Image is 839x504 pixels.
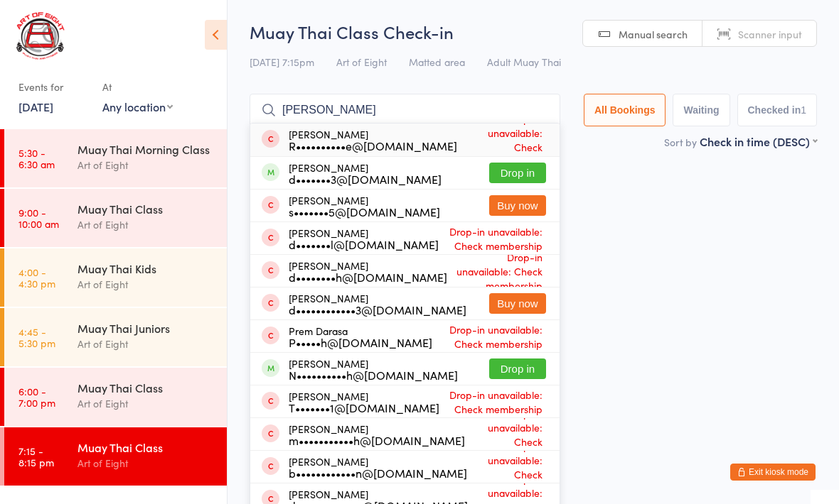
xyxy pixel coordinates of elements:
[289,292,466,315] div: [PERSON_NAME]
[78,157,215,173] div: Art of Eight
[465,402,546,466] span: Drop-in unavailable: Check membership
[289,140,457,151] div: R••••••••••e@[DOMAIN_NAME]
[289,271,447,283] div: d••••••••h@[DOMAIN_NAME]
[4,129,227,187] a: 5:30 -6:30 amMuay Thai Morning ClassArt of Eight
[289,336,432,348] div: P•••••h@[DOMAIN_NAME]
[801,104,806,116] div: 1
[289,206,440,217] div: s•••••••5@[DOMAIN_NAME]
[4,308,227,366] a: 4:45 -5:30 pmMuay Thai JuniorsArt of Eight
[289,456,467,478] div: [PERSON_NAME]
[289,195,440,217] div: [PERSON_NAME]
[102,75,173,99] div: At
[439,384,546,420] span: Drop-in unavailable: Check membership
[700,133,817,149] div: Check in time (DESC)
[78,455,215,471] div: Art of Eight
[250,55,314,69] span: [DATE] 7:15pm
[250,94,560,126] input: Search
[78,276,215,292] div: Art of Eight
[289,358,458,380] div: [PERSON_NAME]
[409,55,465,69] span: Matted area
[4,248,227,307] a: 4:00 -4:30 pmMuay Thai KidsArt of Eight
[18,99,53,114] a: [DATE]
[18,207,59,229] time: 9:00 - 10:00 am
[289,467,467,478] div: b••••••••••••n@[DOMAIN_NAME]
[4,189,227,247] a: 9:00 -10:00 amMuay Thai ClassArt of Eight
[4,427,227,486] a: 7:15 -8:15 pmMuay Thai ClassArt of Eight
[289,162,442,185] div: [PERSON_NAME]
[78,395,215,412] div: Art of Eight
[289,325,432,348] div: Prem Darasa
[289,128,457,151] div: [PERSON_NAME]
[18,385,55,408] time: 6:00 - 7:00 pm
[289,402,439,413] div: T•••••••1@[DOMAIN_NAME]
[673,94,730,126] button: Waiting
[447,246,546,296] span: Drop-in unavailable: Check membership
[289,173,442,185] div: d•••••••3@[DOMAIN_NAME]
[18,326,55,349] time: 4:45 - 5:30 pm
[289,423,465,446] div: [PERSON_NAME]
[78,439,215,455] div: Muay Thai Class
[489,195,546,216] button: Buy now
[584,94,666,126] button: All Bookings
[78,320,215,336] div: Muay Thai Juniors
[664,135,697,149] label: Sort by
[78,336,215,352] div: Art of Eight
[489,293,546,314] button: Buy now
[289,239,439,250] div: d•••••••l@[DOMAIN_NAME]
[78,201,215,217] div: Muay Thai Class
[619,27,688,41] span: Manual search
[289,304,466,315] div: d••••••••••••3@[DOMAIN_NAME]
[289,369,458,380] div: N••••••••••h@[DOMAIN_NAME]
[14,11,68,61] img: Art of Eight
[457,108,546,172] span: Drop-in unavailable: Check membership
[78,380,215,395] div: Muay Thai Class
[730,464,816,481] button: Exit kiosk mode
[467,435,546,499] span: Drop-in unavailable: Check membership
[78,261,215,276] div: Muay Thai Kids
[250,20,817,43] h2: Muay Thai Class Check-in
[289,434,465,446] div: m•••••••••••h@[DOMAIN_NAME]
[439,221,546,256] span: Drop-in unavailable: Check membership
[18,75,88,99] div: Events for
[289,227,439,250] div: [PERSON_NAME]
[78,217,215,233] div: Art of Eight
[102,99,173,114] div: Any location
[336,55,387,69] span: Art of Eight
[432,319,546,354] span: Drop-in unavailable: Check membership
[289,390,439,413] div: [PERSON_NAME]
[78,141,215,157] div: Muay Thai Morning Class
[18,445,54,468] time: 7:15 - 8:15 pm
[18,266,55,289] time: 4:00 - 4:30 pm
[489,163,546,183] button: Drop in
[737,94,818,126] button: Checked in1
[289,260,447,283] div: [PERSON_NAME]
[4,368,227,426] a: 6:00 -7:00 pmMuay Thai ClassArt of Eight
[18,147,55,170] time: 5:30 - 6:30 am
[738,27,802,41] span: Scanner input
[487,55,561,69] span: Adult Muay Thai
[489,358,546,379] button: Drop in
